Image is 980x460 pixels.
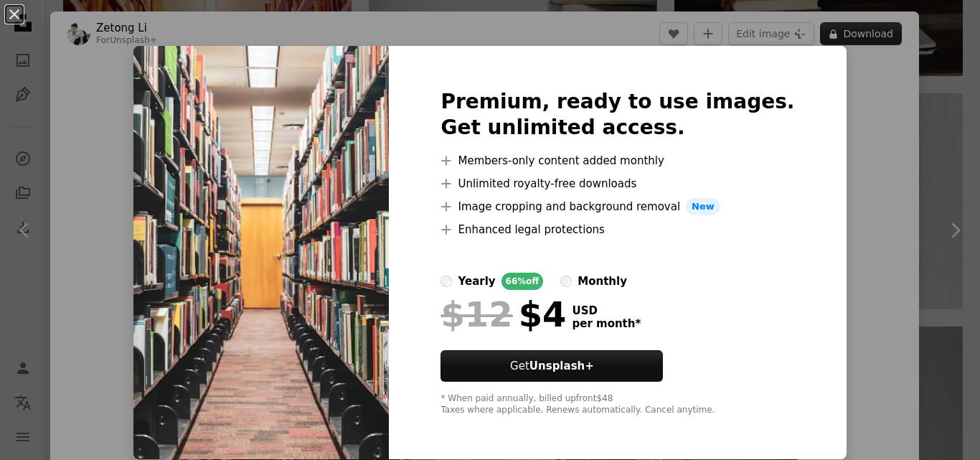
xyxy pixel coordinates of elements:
span: New [686,198,720,215]
div: $4 [440,296,566,333]
li: Unlimited royalty-free downloads [440,175,794,192]
input: yearly66%off [440,276,452,287]
div: monthly [578,273,627,290]
li: Members-only content added monthly [440,152,794,169]
div: yearly [458,273,495,290]
span: $12 [440,296,512,333]
button: GetUnsplash+ [440,350,663,382]
img: premium_photo-1677567996070-68fa4181775a [133,46,389,459]
div: * When paid annually, billed upfront $48 Taxes where applicable. Renews automatically. Cancel any... [440,393,794,416]
strong: Unsplash+ [529,360,594,372]
input: monthly [560,276,572,287]
h2: Premium, ready to use images. Get unlimited access. [440,89,794,141]
li: Enhanced legal protections [440,221,794,238]
li: Image cropping and background removal [440,198,794,215]
span: per month * [572,317,641,330]
div: 66% off [501,273,544,290]
span: USD [572,304,641,317]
